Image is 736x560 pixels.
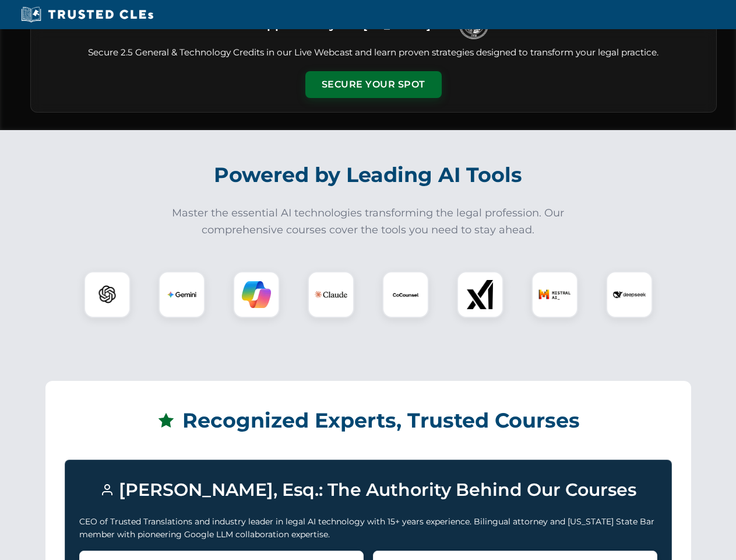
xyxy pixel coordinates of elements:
[382,271,429,318] div: CoCounsel
[79,474,657,506] h3: [PERSON_NAME], Esq.: The Authority Behind Our Courses
[531,271,578,318] div: Mistral AI
[159,271,205,318] div: Gemini
[315,278,347,311] img: Claude Logo
[90,278,124,311] img: ChatGPT Logo
[164,205,572,239] p: Master the essential AI technologies transforming the legal profession. Our comprehensive courses...
[84,271,131,318] div: ChatGPT
[308,271,354,318] div: Claude
[538,278,571,311] img: Mistral AI Logo
[613,278,646,311] img: DeepSeek Logo
[305,71,442,98] button: Secure Your Spot
[391,280,420,309] img: CoCounsel Logo
[65,400,672,441] h2: Recognized Experts, Trusted Courses
[167,280,196,309] img: Gemini Logo
[17,6,157,23] img: Trusted CLEs
[45,46,702,60] p: Secure 2.5 General & Technology Credits in our Live Webcast and learn proven strategies designed ...
[457,271,503,318] div: xAI
[45,155,691,195] h2: Powered by Leading AI Tools
[233,271,280,318] div: Copilot
[466,280,495,309] img: xAI Logo
[242,280,271,309] img: Copilot Logo
[79,515,657,541] p: CEO of Trusted Translations and industry leader in legal AI technology with 15+ years experience....
[606,271,653,318] div: DeepSeek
